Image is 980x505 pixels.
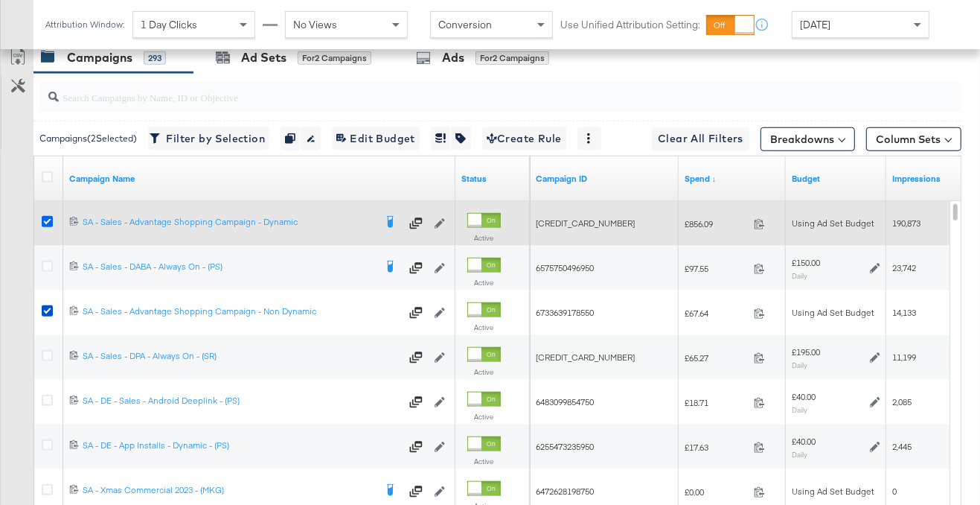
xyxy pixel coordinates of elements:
[536,307,594,318] span: 6733639178550
[467,457,501,466] label: Active
[800,18,830,31] span: [DATE]
[792,217,880,229] div: Using Ad Set Budget
[866,127,961,151] button: Column Sets
[241,49,286,66] div: Ad Sets
[83,395,400,407] div: SA - DE - Sales - Android Deeplink - (PS)
[39,132,137,145] div: Campaigns ( 2 Selected)
[59,77,880,106] input: Search Campaigns by Name, ID or Objective
[467,278,501,288] label: Active
[760,127,855,151] button: Breakdowns
[892,396,912,407] span: 2,085
[685,218,748,229] span: £856.09
[536,217,635,229] span: [CREDIT_CARD_NUMBER]
[83,350,400,362] div: SA - Sales - DPA - Always On - (SR)
[685,308,748,319] span: £67.64
[892,217,920,229] span: 190,873
[536,173,673,185] a: Your campaign ID.
[83,305,400,317] div: SA - Sales - Advantage Shopping Campaign - Non Dynamic
[685,486,748,498] span: £0.00
[148,127,269,150] button: Filter by Selection
[652,127,749,151] button: Clear All Filters
[467,323,501,332] label: Active
[685,263,748,274] span: £97.55
[892,486,897,497] span: 0
[536,352,635,363] span: [CREDIT_CARD_NUMBER]
[83,439,400,451] div: SA - DE - App Installs - Dynamic - (PS)
[332,127,420,150] button: Edit Budget
[336,130,415,148] span: Edit Budget
[792,257,820,269] div: £150.00
[438,18,492,31] span: Conversion
[536,486,594,497] span: 6472628198750
[83,395,400,410] a: SA - DE - Sales - Android Deeplink - (PS)
[792,307,880,319] div: Using Ad Set Budget
[685,352,748,363] span: £65.27
[892,262,916,273] span: 23,742
[892,173,955,185] a: The number of times your ad was served. On mobile apps an ad is counted as served the first time ...
[892,441,912,452] span: 2,445
[685,397,748,408] span: £18.71
[685,173,780,185] a: The total amount spent to date.
[293,18,337,31] span: No Views
[792,391,816,403] div: £40.00
[475,51,549,65] div: for 2 Campaigns
[792,450,807,459] sub: Daily
[45,19,125,30] div: Attribution Window:
[442,49,464,66] div: Ads
[792,271,807,280] sub: Daily
[67,49,132,66] div: Campaigns
[461,173,524,185] a: Shows the current state of your Ad Campaign.
[792,486,880,498] div: Using Ad Set Budget
[83,261,374,276] a: SA - Sales - DABA - Always On - (PS)
[536,396,594,407] span: 6483099854750
[792,346,820,358] div: £195.00
[792,361,807,369] sub: Daily
[153,130,265,148] span: Filter by Selection
[685,442,748,453] span: £17.63
[83,216,374,228] div: SA - Sales - Advantage Shopping Campaign - Dynamic
[83,484,374,496] div: SA - Xmas Commercial 2023 - (MKG)
[487,130,562,148] span: Create Rule
[892,307,916,318] span: 14,133
[792,436,816,448] div: £40.00
[83,350,400,365] a: SA - Sales - DPA - Always On - (SR)
[83,261,374,273] div: SA - Sales - DABA - Always On - (PS)
[792,405,807,414] sub: Daily
[536,262,594,273] span: 6575750496950
[467,412,501,422] label: Active
[467,367,501,377] label: Active
[83,439,400,454] a: SA - DE - App Installs - Dynamic - (PS)
[298,51,371,65] div: for 2 Campaigns
[141,18,197,31] span: 1 Day Clicks
[83,484,374,499] a: SA - Xmas Commercial 2023 - (MKG)
[144,51,166,65] div: 293
[792,173,880,185] a: The maximum amount you're willing to spend on your ads, on average each day or over the lifetime ...
[892,352,916,363] span: 11,199
[560,18,700,32] label: Use Unified Attribution Setting:
[482,127,566,150] button: Create Rule
[467,233,501,243] label: Active
[83,216,374,231] a: SA - Sales - Advantage Shopping Campaign - Dynamic
[83,305,400,320] a: SA - Sales - Advantage Shopping Campaign - Non Dynamic
[536,441,594,452] span: 6255473235950
[69,173,449,185] a: Your campaign name.
[658,130,743,148] span: Clear All Filters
